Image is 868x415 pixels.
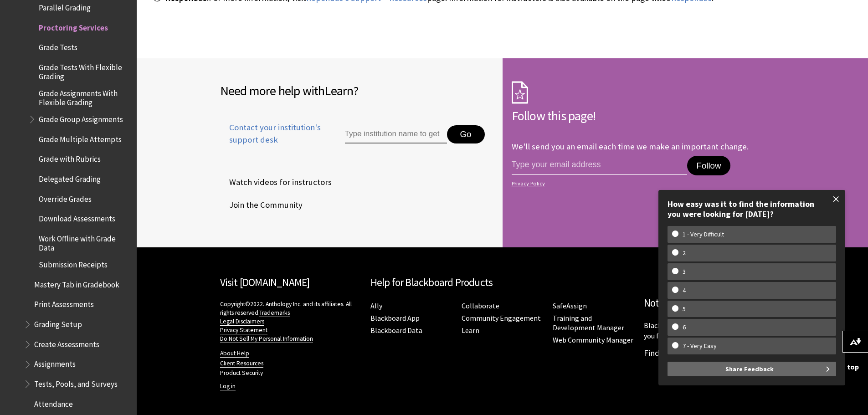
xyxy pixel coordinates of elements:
[220,318,264,326] a: Legal Disclaimers
[220,300,361,343] p: Copyright©2022. Anthology Inc. and its affiliates. All rights reserved.
[644,348,704,358] a: Find My Product
[220,326,267,334] a: Privacy Statement
[370,313,420,323] a: Blackboard App
[447,125,485,143] button: Go
[370,326,422,335] a: Blackboard Data
[220,175,334,189] a: Watch videos for instructors
[672,287,696,294] w-span: 4
[39,171,101,184] span: Delegated Grading
[259,309,290,317] a: Trademarks
[672,305,696,313] w-span: 5
[512,106,785,125] h2: Follow this page!
[672,231,734,238] w-span: 1 - Very Difficult
[725,362,774,376] span: Share Feedback
[553,313,624,333] a: Training and Development Manager
[687,156,730,176] button: Follow
[462,326,479,335] a: Learn
[39,60,130,81] span: Grade Tests With Flexible Grading
[220,349,249,358] a: About Help
[34,396,73,409] span: Attendance
[553,301,587,311] a: SafeAssign
[512,81,528,104] img: Subscription Icon
[39,211,115,224] span: Download Assessments
[220,276,310,289] a: Visit [DOMAIN_NAME]
[34,297,94,309] span: Print Assessments
[668,362,836,376] button: Share Feedback
[34,277,119,289] span: Mastery Tab in Gradebook
[34,317,82,329] span: Grading Setup
[220,382,236,390] a: Log in
[345,125,447,143] input: Type institution name to get support
[39,191,92,204] span: Override Grades
[220,81,493,100] h2: Need more help with ?
[39,86,130,107] span: Grade Assignments With Flexible Grading
[39,112,123,124] span: Grade Group Assignments
[512,180,782,187] a: Privacy Policy
[672,323,696,331] w-span: 6
[220,359,263,368] a: Client Resources
[220,369,263,377] a: Product Security
[668,199,836,219] div: How easy was it to find the information you were looking for [DATE]?
[39,152,101,164] span: Grade with Rubrics
[672,268,696,276] w-span: 3
[220,122,324,156] a: Contact your institution's support desk
[34,357,76,369] span: Assignments
[220,198,303,212] span: Join the Community
[34,376,118,389] span: Tests, Pools, and Surveys
[370,301,382,311] a: Ally
[220,175,332,189] span: Watch videos for instructors
[39,132,122,144] span: Grade Multiple Attempts
[39,40,77,52] span: Grade Tests
[512,141,749,152] p: We'll send you an email each time we make an important change.
[220,122,324,145] span: Contact your institution's support desk
[672,249,696,257] w-span: 2
[220,198,304,212] a: Join the Community
[462,301,499,311] a: Collaborate
[512,156,688,175] input: email address
[553,335,633,345] a: Web Community Manager
[39,231,130,252] span: Work Offline with Grade Data
[672,342,727,350] w-span: 7 - Very Easy
[39,257,108,269] span: Submission Receipts
[644,320,785,341] p: Blackboard has many products. Let us help you find what you need.
[462,313,541,323] a: Community Engagement
[39,20,108,32] span: Proctoring Services
[220,335,313,343] a: Do Not Sell My Personal Information
[370,275,635,291] h2: Help for Blackboard Products
[34,337,99,349] span: Create Assessments
[324,82,353,99] span: Learn
[644,295,785,311] h2: Not sure which product?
